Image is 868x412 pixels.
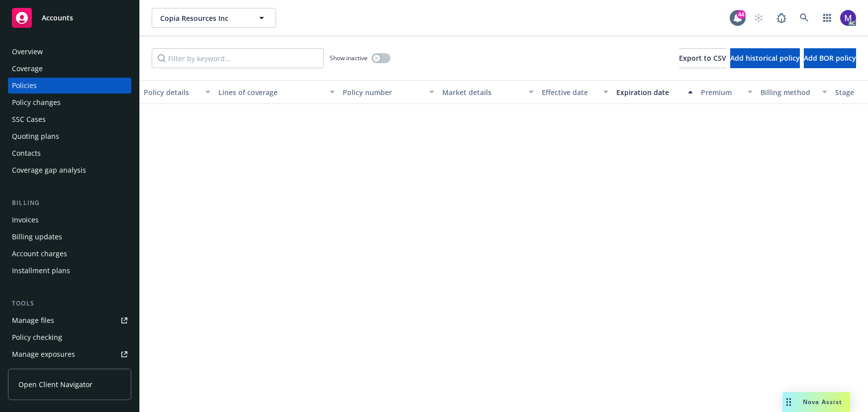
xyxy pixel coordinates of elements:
span: Nova Assist [803,398,842,406]
div: Manage exposures [12,346,75,362]
a: Account charges [8,246,131,262]
button: Market details [438,80,538,104]
div: Policy changes [12,95,61,110]
button: Nova Assist [782,392,850,412]
button: Add historical policy [730,48,800,68]
div: Installment plans [12,263,70,279]
a: Quoting plans [8,128,131,144]
input: Filter by keyword... [152,48,324,68]
span: Add historical policy [730,53,800,63]
a: Switch app [817,8,837,28]
div: Policy number [343,87,423,98]
a: Manage files [8,312,131,328]
div: Expiration date [616,87,682,98]
div: Lines of coverage [218,87,324,98]
a: Policies [8,78,131,94]
span: Export to CSV [679,53,726,63]
button: Lines of coverage [214,80,339,104]
div: Premium [701,87,742,98]
a: Policy changes [8,95,131,110]
div: Account charges [12,246,67,262]
a: Accounts [8,4,131,32]
span: Copia Resources Inc [160,13,246,23]
a: Coverage [8,61,131,77]
button: Premium [697,80,757,104]
div: Policies [12,78,37,94]
div: SSC Cases [12,111,46,127]
div: Billing updates [12,229,62,245]
a: Billing updates [8,229,131,245]
button: Expiration date [612,80,697,104]
div: Billing method [761,87,816,98]
a: Policy checking [8,329,131,345]
a: Invoices [8,212,131,228]
span: Open Client Navigator [18,379,93,390]
button: Billing method [757,80,831,104]
div: Manage files [12,312,54,328]
div: Quoting plans [12,128,59,144]
button: Effective date [538,80,612,104]
button: Policy details [140,80,214,104]
div: Coverage [12,61,43,77]
a: Report a Bug [772,8,791,28]
button: Policy number [339,80,438,104]
a: Contacts [8,145,131,161]
div: Effective date [542,87,597,98]
a: Manage exposures [8,346,131,362]
button: Export to CSV [679,48,726,68]
div: Invoices [12,212,39,228]
span: Show inactive [330,54,368,62]
div: Billing [8,198,131,208]
div: 44 [737,10,746,19]
div: Policy details [144,87,199,98]
a: Installment plans [8,263,131,279]
a: SSC Cases [8,111,131,127]
div: Policy checking [12,329,62,345]
a: Start snowing [749,8,769,28]
a: Coverage gap analysis [8,162,131,178]
img: photo [840,10,856,26]
span: Add BOR policy [804,53,856,63]
div: Contacts [12,145,41,161]
div: Tools [8,299,131,309]
button: Copia Resources Inc [152,8,276,28]
a: Overview [8,44,131,60]
button: Add BOR policy [804,48,856,68]
div: Drag to move [782,392,795,412]
span: Accounts [42,14,73,22]
div: Overview [12,44,43,60]
div: Stage [835,87,866,98]
div: Coverage gap analysis [12,162,86,178]
a: Search [794,8,814,28]
div: Market details [442,87,523,98]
